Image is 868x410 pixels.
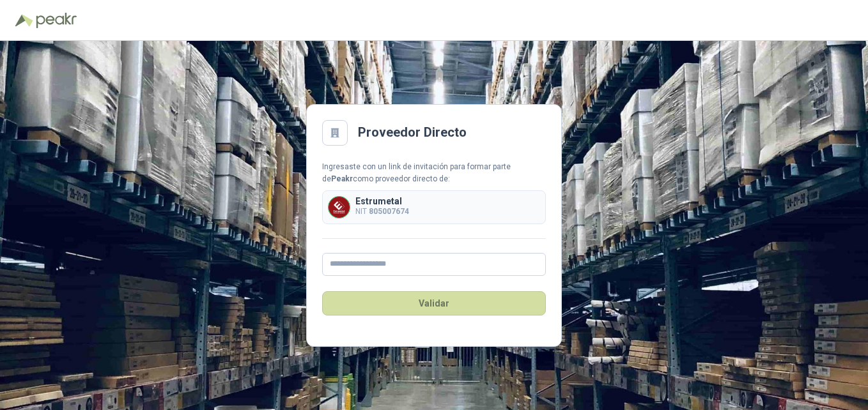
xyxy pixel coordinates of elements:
p: Estrumetal [355,197,409,206]
div: Ingresaste con un link de invitación para formar parte de como proveedor directo de: [322,161,546,185]
img: Company Logo [329,197,350,218]
b: 805007674 [369,207,409,216]
p: NIT [355,206,409,218]
b: Peakr [331,174,353,183]
img: Logo [15,14,33,27]
button: Validar [322,291,546,315]
h2: Proveedor Directo [358,123,467,142]
img: Peakr [36,13,77,28]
